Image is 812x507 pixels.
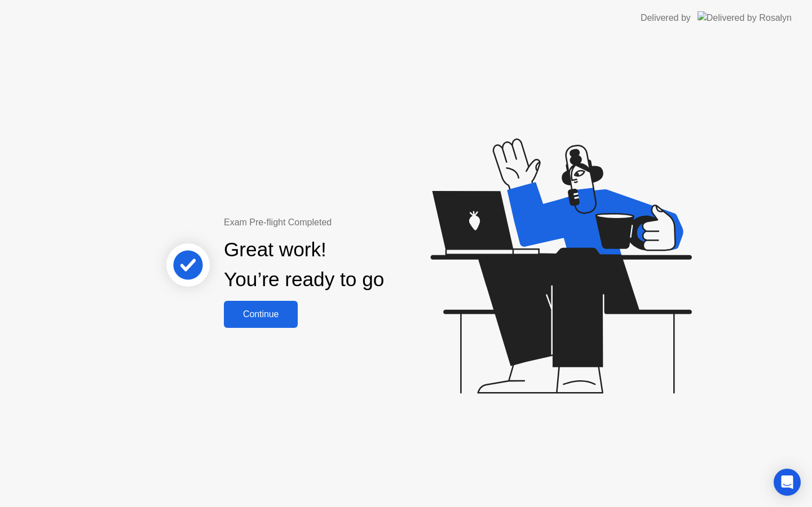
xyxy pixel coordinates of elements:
div: Continue [227,309,294,319]
div: Great work! You’re ready to go [224,235,384,295]
img: Delivered by Rosalyn [698,11,792,24]
div: Delivered by [641,11,691,25]
div: Exam Pre-flight Completed [224,216,457,229]
button: Continue [224,301,298,328]
div: Open Intercom Messenger [774,469,801,496]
